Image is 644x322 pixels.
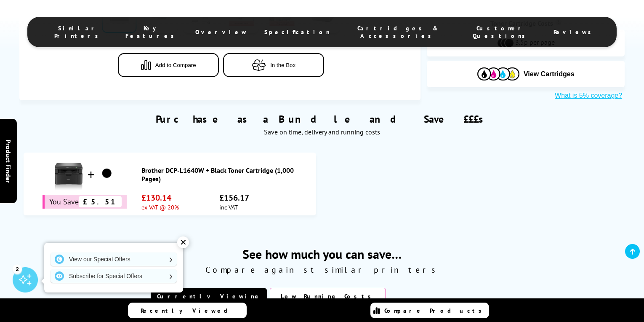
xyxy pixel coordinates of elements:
[13,264,22,274] div: 2
[4,140,13,183] span: Product Finder
[433,67,618,81] button: View Cartridges
[79,196,122,207] span: £5.51
[52,157,85,191] img: Brother DCP-L1640W + Black Toner Cartridge (1,000 Pages)
[466,24,537,40] span: Customer Questions
[125,24,178,40] span: Key Features
[347,24,449,40] span: Cartridges & Accessories
[141,203,179,211] span: ex VAT @ 20%
[270,288,386,305] div: Low Running Costs
[270,62,295,68] span: In the Box
[223,53,324,77] button: In the Box
[155,62,196,68] span: Add to Compare
[524,70,575,78] span: View Cartridges
[195,28,247,36] span: Overview
[43,195,127,209] div: You Save
[30,128,614,136] div: Save on time, delivery and running costs
[51,252,177,266] a: View our Special Offers
[141,307,236,314] span: Recently Viewed
[48,24,109,40] span: Similar Printers
[118,53,219,77] button: Add to Compare
[19,246,625,262] span: See how much you can save…
[384,307,486,314] span: Compare Products
[19,264,625,275] span: Compare against similar printers
[141,192,179,203] span: £130.14
[370,303,489,318] a: Compare Products
[554,28,596,36] span: Reviews
[151,288,267,304] div: Currently Viewing
[128,303,247,318] a: Recently Viewed
[177,236,189,248] div: ✕
[552,91,625,100] button: What is 5% coverage?
[51,269,177,283] a: Subscribe for Special Offers
[96,163,117,184] img: Brother DCP-L1640W + Black Toner Cartridge (1,000 Pages)
[19,100,625,140] div: Purchase as a Bundle and Save £££s
[477,67,519,80] img: Cartridges
[219,203,249,211] span: inc VAT
[219,192,249,203] span: £156.17
[141,166,312,183] a: Brother DCP-L1640W + Black Toner Cartridge (1,000 Pages)
[264,28,330,36] span: Specification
